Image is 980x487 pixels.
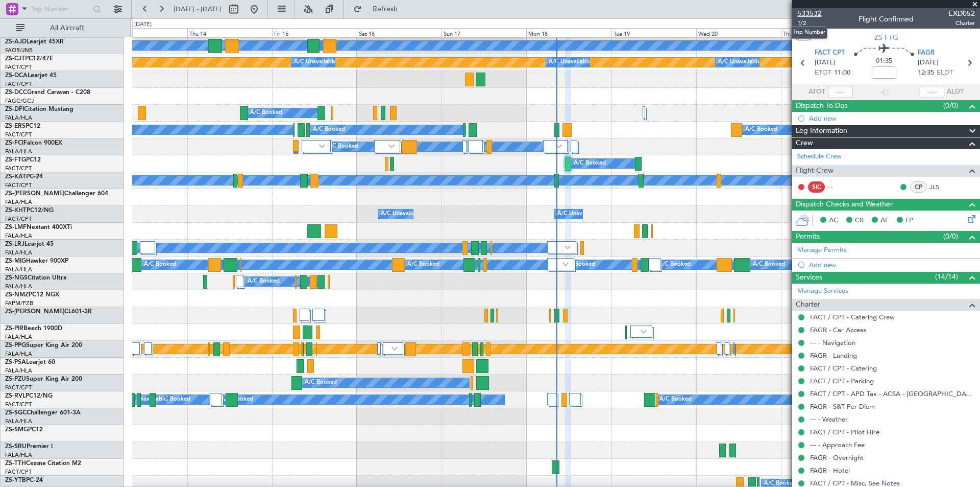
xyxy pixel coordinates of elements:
[5,275,66,281] a: ZS-NGSCitation Ultra
[876,56,892,66] span: 01:35
[791,26,827,39] div: Trip Number
[855,216,864,226] span: CR
[696,28,781,37] div: Wed 20
[5,326,62,332] a: ZS-PIRBeech 1900D
[829,216,838,226] span: AC
[641,330,647,334] img: arrow-gray.svg
[5,275,28,281] span: ZS-NGS
[5,174,26,180] span: ZS-KAT
[5,309,64,315] span: ZS-[PERSON_NAME]
[144,257,176,272] div: A/C Booked
[5,89,90,96] a: ZS-DCCGrand Caravan - C208
[929,182,952,192] a: JLS
[918,58,939,68] span: [DATE]
[5,342,82,349] a: ZS-PPGSuper King Air 200
[874,32,898,43] span: ZS-FTG
[5,114,32,122] a: FALA/HLA
[5,468,32,476] a: FACT/CPT
[5,80,32,88] a: FACT/CPT
[5,106,24,112] span: ZS-DFI
[796,137,813,149] span: Crew
[294,55,336,70] div: A/C Unavailable
[796,299,820,311] span: Charter
[5,241,54,247] a: ZS-LRJLearjet 45
[5,258,26,264] span: ZS-MIG
[5,477,26,483] span: ZS-YTB
[174,5,222,14] span: [DATE] - [DATE]
[5,224,72,230] a: ZS-LMFNextant 400XTi
[5,460,81,467] a: ZS-TTHCessna Citation M2
[5,393,26,399] span: ZS-RVL
[810,466,850,475] a: FAGR - Hotel
[5,191,108,197] a: ZS-[PERSON_NAME]Challenger 604
[5,73,57,79] a: ZS-DCALearjet 45
[313,122,345,137] div: A/C Booked
[5,410,27,416] span: ZS-SGC
[557,206,600,222] div: A/C Unavailable
[796,165,834,177] span: Flight Crew
[574,156,606,171] div: A/C Booked
[815,68,831,78] span: ETOT
[5,63,32,71] a: FACT/CPT
[5,73,28,79] span: ZS-DCA
[5,131,32,138] a: FACT/CPT
[718,55,761,70] div: A/C Unavailable
[31,2,90,17] input: Trip Number
[810,415,848,424] a: --- - Weather
[5,249,32,257] a: FALA/HLA
[827,182,850,192] div: - -
[5,140,62,146] a: ZS-FCIFalcon 900EX
[5,123,40,129] a: ZS-ERSPC12
[158,392,190,407] div: A/C Booked
[5,165,32,172] a: FACT/CPT
[808,181,825,193] div: SIC
[5,418,32,425] a: FALA/HLA
[5,106,73,112] a: ZS-DFICitation Mustang
[5,174,43,180] a: ZS-KATPC-24
[810,313,895,321] a: FACT / CPT - Catering Crew
[5,350,32,358] a: FALA/HLA
[319,144,325,148] img: arrow-gray.svg
[5,444,27,450] span: ZS-SRU
[948,19,975,28] span: Charter
[796,231,820,243] span: Permits
[5,427,28,433] span: ZS-SMG
[918,48,935,58] span: FAGR
[5,376,82,382] a: ZS-PZUSuper King Air 200
[859,14,914,25] div: Flight Confirmed
[5,198,32,206] a: FALA/HLA
[5,384,32,391] a: FACT/CPT
[935,271,958,282] span: (14/14)
[5,359,26,365] span: ZS-PSA
[556,144,562,148] img: arrow-gray.svg
[5,401,32,408] a: FACT/CPT
[834,68,850,78] span: 11:00
[187,28,272,37] div: Thu 14
[948,8,975,19] span: EXD052
[272,28,357,37] div: Fri 15
[5,477,43,483] a: ZS-YTBPC-24
[134,20,152,29] div: [DATE]
[5,207,54,214] a: ZS-KHTPC12/NG
[810,326,866,334] a: FAGR - Car Access
[796,199,893,211] span: Dispatch Checks and Weather
[905,216,913,226] span: FP
[5,207,27,214] span: ZS-KHT
[815,58,836,68] span: [DATE]
[5,191,64,197] span: ZS-[PERSON_NAME]
[809,114,975,123] div: Add new
[5,292,29,298] span: ZS-NMZ
[562,262,569,266] img: arrow-gray.svg
[796,125,847,137] span: Leg Information
[753,257,785,272] div: A/C Booked
[745,122,777,137] div: A/C Booked
[5,56,53,62] a: ZS-CJTPC12/47E
[797,152,842,162] a: Schedule Crew
[810,453,864,462] a: FAGR - Overnight
[5,427,43,433] a: ZS-SMGPC12
[5,326,23,332] span: ZS-PIR
[5,367,32,375] a: FALA/HLA
[810,389,975,398] a: FACT / CPT - APD Tax - ACSA - [GEOGRAPHIC_DATA] International FACT / CPT
[937,68,953,78] span: ELDT
[797,245,847,256] a: Manage Permits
